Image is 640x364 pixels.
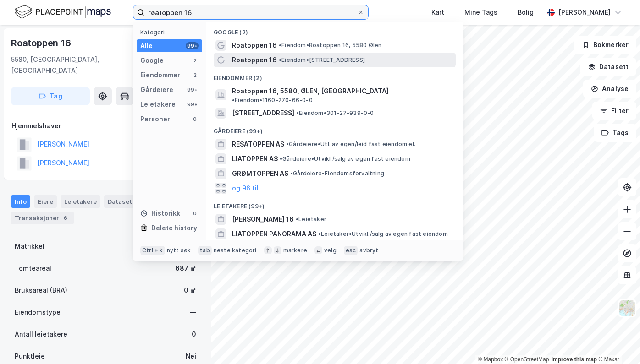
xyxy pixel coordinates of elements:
[232,40,277,51] span: Roatoppen 16
[198,246,212,255] div: tab
[191,115,199,123] div: 0
[232,214,294,225] span: [PERSON_NAME] 16
[167,247,191,254] div: nytt søk
[592,102,636,120] button: Filter
[192,329,196,340] div: 0
[286,141,289,147] span: •
[15,285,67,296] div: Bruksareal (BRA)
[290,170,293,177] span: •
[232,97,235,103] span: •
[15,4,111,20] img: logo.f888ab2527a4732fd821a326f86c7f29.svg
[279,42,381,49] span: Eiendom • Roatoppen 16, 5580 Ølen
[324,247,337,254] div: velg
[11,36,73,50] div: Roatoppen 16
[318,230,448,238] span: Leietaker • Utvikl./salg av egen fast eiendom
[11,195,30,208] div: Info
[431,7,444,18] div: Kart
[296,109,374,117] span: Eiendom • 301-27-939-0-0
[186,42,199,49] div: 99+
[140,99,176,110] div: Leietakere
[140,246,165,255] div: Ctrl + k
[61,213,70,223] div: 6
[594,320,640,364] div: Kontrollprogram for chat
[296,216,326,223] span: Leietaker
[11,54,146,76] div: 5580, [GEOGRAPHIC_DATA], [GEOGRAPHIC_DATA]
[574,36,636,54] button: Bokmerker
[594,320,640,364] iframe: Chat Widget
[104,195,138,208] div: Datasett
[34,195,57,208] div: Eiere
[505,356,549,363] a: OpenStreetMap
[283,247,307,254] div: markere
[186,86,199,93] div: 99+
[191,210,199,217] div: 0
[61,195,100,208] div: Leietakere
[296,109,299,116] span: •
[359,247,378,254] div: avbryt
[175,263,196,274] div: 687 ㎡
[286,141,415,148] span: Gårdeiere • Utl. av egen/leid fast eiendom el.
[344,246,358,255] div: esc
[296,216,298,223] span: •
[186,101,199,108] div: 99+
[558,7,611,18] div: [PERSON_NAME]
[232,86,389,97] span: Roatoppen 16, 5580, ØLEN, [GEOGRAPHIC_DATA]
[232,183,259,194] button: og 96 til
[184,285,196,296] div: 0 ㎡
[232,54,277,65] span: Røatoppen 16
[191,71,199,79] div: 2
[15,329,67,340] div: Antall leietakere
[518,7,534,18] div: Bolig
[140,29,202,36] div: Kategori
[580,58,636,76] button: Datasett
[15,263,51,274] div: Tomteareal
[206,120,463,137] div: Gårdeiere (99+)
[464,7,497,18] div: Mine Tags
[280,155,282,162] span: •
[140,70,180,81] div: Eiendommer
[206,67,463,84] div: Eiendommer (2)
[583,80,636,98] button: Analyse
[206,22,463,38] div: Google (2)
[214,247,257,254] div: neste kategori
[140,40,153,51] div: Alle
[232,97,313,104] span: Eiendom • 1160-270-66-0-0
[478,356,503,363] a: Mapbox
[232,228,316,239] span: LIATOPPEN PANORAMA AS
[151,223,197,234] div: Delete history
[140,84,173,95] div: Gårdeiere
[279,42,281,49] span: •
[11,87,90,105] button: Tag
[618,299,636,317] img: Z
[11,212,74,224] div: Transaksjoner
[290,170,384,177] span: Gårdeiere • Eiendomsforvaltning
[232,108,294,119] span: [STREET_ADDRESS]
[318,230,321,237] span: •
[140,114,170,125] div: Personer
[279,56,365,64] span: Eiendom • [STREET_ADDRESS]
[232,168,288,179] span: GRØMTOPPEN AS
[11,120,199,131] div: Hjemmelshaver
[140,55,164,66] div: Google
[280,155,410,163] span: Gårdeiere • Utvikl./salg av egen fast eiendom
[15,307,61,318] div: Eiendomstype
[191,57,199,64] div: 2
[279,56,281,63] span: •
[232,153,278,164] span: LIATOPPEN AS
[232,139,284,150] span: RESATOPPEN AS
[552,356,597,363] a: Improve this map
[144,5,357,19] input: Søk på adresse, matrikkel, gårdeiere, leietakere eller personer
[140,208,180,219] div: Historikk
[190,307,196,318] div: —
[206,196,463,212] div: Leietakere (99+)
[594,124,636,142] button: Tags
[15,351,45,362] div: Punktleie
[186,351,196,362] div: Nei
[15,241,44,252] div: Matrikkel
